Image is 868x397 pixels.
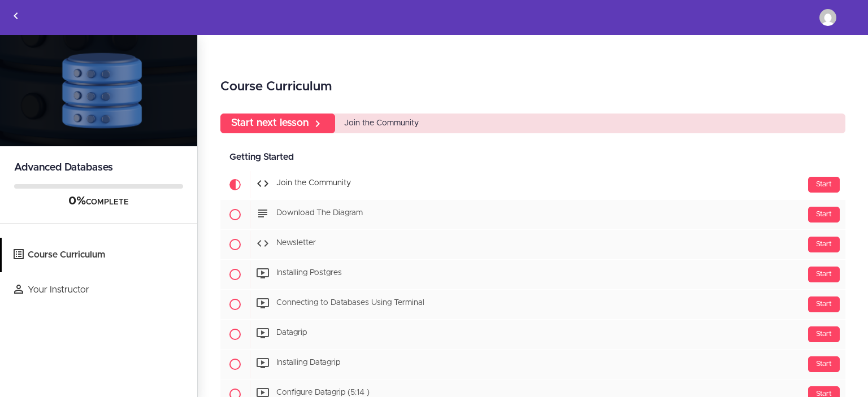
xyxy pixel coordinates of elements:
a: Start Download The Diagram [220,200,845,229]
div: Start [808,177,840,193]
span: Installing Datagrip [276,359,340,367]
a: Start next lesson [220,114,335,133]
h2: Course Curriculum [220,77,845,97]
span: 0% [68,195,86,207]
a: Start Newsletter [220,230,845,259]
span: Newsletter [276,239,316,247]
div: Start [808,326,840,342]
div: Start [808,356,840,372]
a: Your Instructor [2,273,197,307]
span: Connecting to Databases Using Terminal [276,299,424,307]
span: Current item [220,170,250,199]
a: Start Installing Postgres [220,260,845,289]
div: Start [808,296,840,312]
span: Datagrip [276,329,307,337]
div: Start [808,207,840,223]
span: Installing Postgres [276,269,342,277]
div: Getting Started [220,145,845,170]
div: Start [808,267,840,282]
span: Join the Community [344,119,419,127]
a: Start Datagrip [220,320,845,349]
span: Join the Community [276,180,351,187]
div: Start [808,237,840,252]
a: Start Installing Datagrip [220,350,845,379]
span: Configure Datagrip (5:14 ) [276,389,370,397]
div: COMPLETE [14,194,183,209]
img: dusan.djosic@gmail.com [819,9,836,26]
a: Course Curriculum [2,238,197,272]
a: Current item Start Join the Community [220,170,845,199]
a: Back to courses [1,1,31,34]
svg: Back to courses [9,9,23,23]
span: Download The Diagram [276,210,363,217]
a: Start Connecting to Databases Using Terminal [220,290,845,319]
